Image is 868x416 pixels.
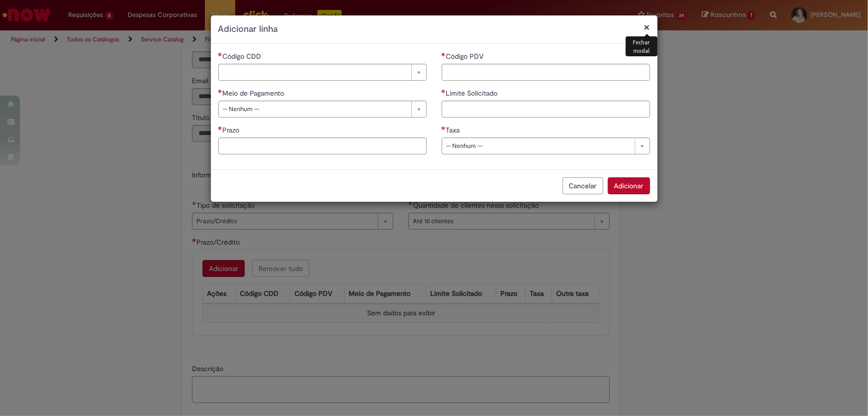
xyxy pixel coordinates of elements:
[563,177,603,194] button: Cancelar
[644,22,650,32] button: Fechar modal
[223,89,287,98] span: Meio de Pagamento
[446,89,500,98] span: Limite Solicitado
[626,36,657,56] div: Fechar modal
[442,52,446,56] span: Necessários
[442,89,446,93] span: Necessários
[223,101,406,117] span: -- Nenhum --
[218,23,650,36] h2: Adicionar linha
[218,89,223,93] span: Necessários
[446,138,630,154] span: -- Nenhum --
[223,126,242,135] span: Prazo
[218,138,427,154] input: Prazo
[218,52,223,56] span: Necessários
[446,126,462,135] span: Taxa
[223,52,264,61] span: Necessários - Código CDD
[218,64,427,81] a: Limpar campo Código CDD
[218,126,223,130] span: Necessários
[442,101,650,118] input: Limite Solicitado
[446,52,486,61] span: Código PDV
[442,126,446,130] span: Necessários
[608,177,650,194] button: Adicionar
[442,64,650,81] input: Código PDV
